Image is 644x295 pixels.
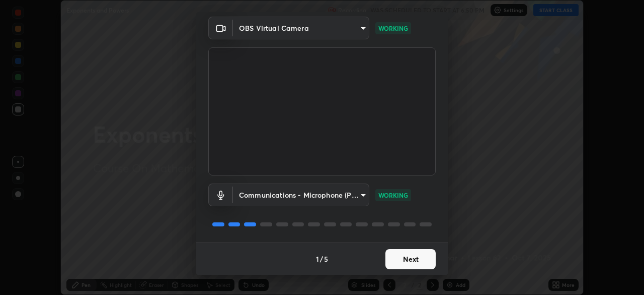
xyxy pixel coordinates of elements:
p: WORKING [378,24,408,33]
h4: / [320,254,323,264]
p: WORKING [378,191,408,200]
div: OBS Virtual Camera [233,184,369,206]
button: Next [385,249,436,269]
div: OBS Virtual Camera [233,17,369,39]
h4: 5 [324,254,328,264]
h4: 1 [316,254,319,264]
